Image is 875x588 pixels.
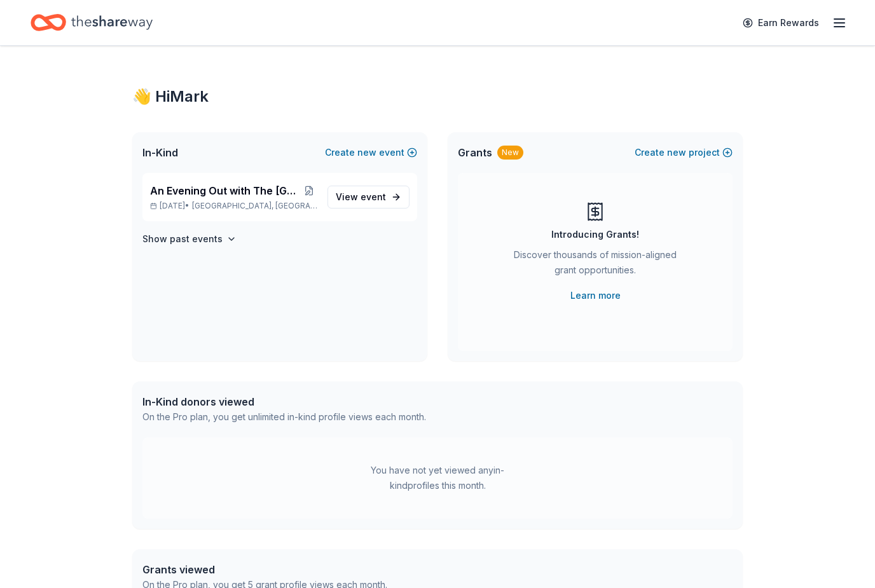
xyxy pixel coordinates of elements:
div: New [497,146,523,160]
span: event [361,191,386,202]
span: new [357,145,376,160]
div: Introducing Grants! [551,227,639,242]
span: An Evening Out with The [GEOGRAPHIC_DATA] [150,183,301,198]
div: On the Pro plan, you get unlimited in-kind profile views each month. [142,409,426,425]
a: Earn Rewards [735,11,827,34]
button: Show past events [142,231,237,247]
a: Home [31,8,153,38]
div: In-Kind donors viewed [142,394,426,409]
div: Grants viewed [142,562,387,577]
div: You have not yet viewed any in-kind profiles this month. [358,463,517,493]
div: Discover thousands of mission-aligned grant opportunities. [509,247,682,283]
h4: Show past events [142,231,223,247]
span: new [667,145,686,160]
span: In-Kind [142,145,178,160]
span: View [336,189,386,205]
span: Grants [458,145,492,160]
span: [GEOGRAPHIC_DATA], [GEOGRAPHIC_DATA] [192,201,317,211]
button: Createnewproject [635,145,733,160]
p: [DATE] • [150,201,317,211]
button: Createnewevent [325,145,417,160]
div: 👋 Hi Mark [132,86,743,107]
a: Learn more [570,288,621,303]
a: View event [327,186,410,209]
